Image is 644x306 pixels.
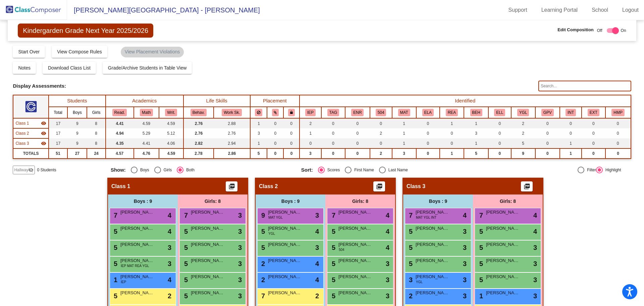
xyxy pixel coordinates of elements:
[87,107,105,118] th: Girls
[259,183,278,190] span: Class 2
[473,194,543,208] div: Girls: 8
[300,118,321,128] td: 2
[108,65,187,71] span: Grade/Archive Students in Table View
[214,118,250,128] td: 2.88
[106,118,134,128] td: 4.41
[345,148,370,159] td: 0
[268,241,302,248] span: [PERSON_NAME]
[407,244,413,251] span: 5
[41,131,46,136] mat-icon: visibility
[283,107,300,118] th: Keep with teacher
[183,167,195,173] div: Both
[67,107,87,118] th: Boys
[486,209,520,216] span: [PERSON_NAME]
[134,128,159,138] td: 5.29
[268,225,302,232] span: [PERSON_NAME]
[488,138,511,148] td: 0
[18,49,40,54] span: Start Over
[182,260,188,267] span: 5
[168,259,171,269] span: 3
[15,120,29,126] span: Class 1
[49,107,67,118] th: Total
[301,167,487,173] mat-radio-group: Select an option
[112,228,117,235] span: 5
[446,109,458,116] button: REA
[464,148,488,159] td: 5
[386,259,389,269] span: 3
[407,276,413,283] span: 3
[582,118,605,128] td: 0
[67,138,87,148] td: 9
[18,24,153,38] span: Kindergarden Grade Next Year 2025/2026
[463,210,467,220] span: 4
[407,183,425,190] span: Class 3
[392,128,416,138] td: 1
[597,28,602,34] span: Off
[586,5,613,15] a: School
[533,259,537,269] span: 3
[15,140,29,146] span: Class 3
[533,275,537,285] span: 3
[488,118,511,128] td: 0
[165,109,177,116] button: Writ.
[238,275,242,285] span: 3
[321,107,345,118] th: TAG Identified
[49,95,106,107] th: Students
[41,121,46,126] mat-icon: visibility
[611,109,624,116] button: HMP
[440,128,464,138] td: 0
[238,210,242,220] span: 3
[138,167,149,173] div: Boys
[106,128,134,138] td: 4.94
[300,95,631,107] th: Identified
[28,167,34,173] mat-icon: visibility_off
[283,128,300,138] td: 0
[111,167,126,173] span: Show:
[268,231,275,236] span: YGL
[440,107,464,118] th: READ Plan
[191,241,224,248] span: [PERSON_NAME]
[517,109,529,116] button: YGL
[422,109,434,116] button: ELA
[256,194,325,208] div: Boys : 9
[283,148,300,159] td: 0
[605,148,631,159] td: 0
[267,128,283,138] td: 0
[183,118,214,128] td: 2.76
[373,181,385,191] button: Print Students Details
[87,128,105,138] td: 8
[228,183,236,192] mat-icon: picture_as_pdf
[159,148,183,159] td: 4.59
[588,109,599,116] button: EXT
[250,148,267,159] td: 5
[267,148,283,159] td: 0
[582,128,605,138] td: 0
[560,148,582,159] td: 1
[238,259,242,269] span: 3
[511,118,535,128] td: 2
[168,226,171,236] span: 4
[416,273,449,280] span: [PERSON_NAME]
[440,148,464,159] td: 1
[325,194,395,208] div: Girls: 8
[159,128,183,138] td: 5.12
[463,243,467,253] span: 3
[178,194,248,208] div: Girls: 8
[605,128,631,138] td: 0
[250,107,267,118] th: Keep away students
[486,273,520,280] span: [PERSON_NAME]
[535,118,560,128] td: 0
[386,243,389,253] span: 4
[478,228,483,235] span: 5
[87,138,105,148] td: 8
[407,260,413,267] span: 5
[338,209,372,216] span: [PERSON_NAME] [PERSON_NAME]
[386,275,389,285] span: 3
[398,109,410,116] button: MAT
[67,118,87,128] td: 9
[191,225,224,232] span: [PERSON_NAME]
[134,118,159,128] td: 4.59
[191,209,224,216] span: [PERSON_NAME]
[315,210,319,220] span: 3
[582,107,605,118] th: Extrovert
